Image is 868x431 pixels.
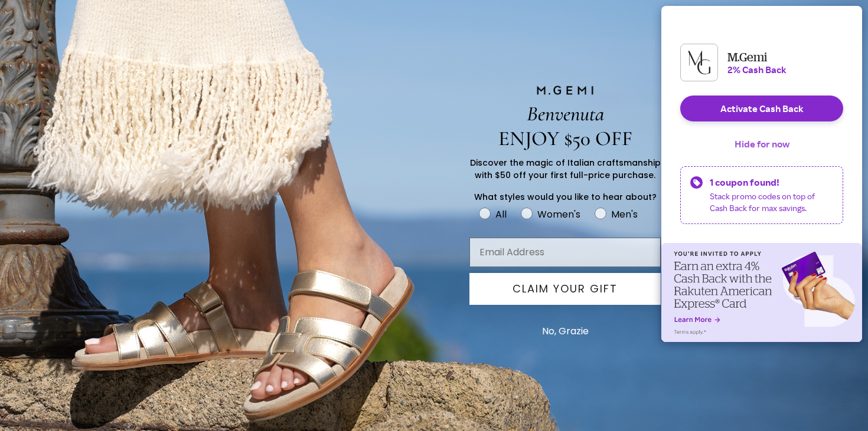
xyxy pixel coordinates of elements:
div: Men's [611,207,638,222]
div: Women's [537,207,580,222]
span: Discover the magic of Italian craftsmanship with $50 off your first full-price purchase. [470,157,661,181]
span: ENJOY $50 OFF [498,126,632,151]
button: CLAIM YOUR GIFT [469,273,661,305]
span: What styles would you like to hear about? [474,191,657,203]
button: Close dialog [843,5,863,25]
input: Email Address [469,238,661,267]
button: No, Grazie [536,317,595,346]
span: Benvenuta [527,101,604,126]
img: M.GEMI [536,85,595,96]
div: All [495,207,507,222]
